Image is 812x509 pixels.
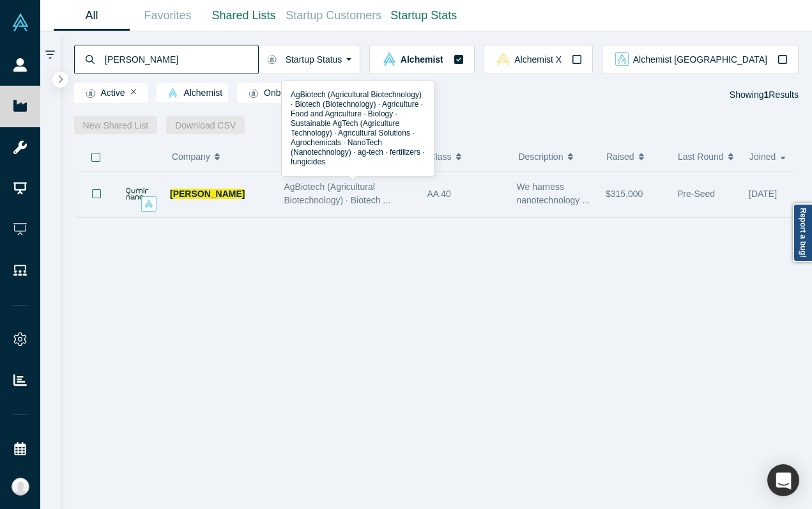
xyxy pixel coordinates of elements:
div: AA 40 [427,172,503,216]
span: Alchemist [162,88,222,98]
span: [DATE] [749,189,777,199]
img: alchemist Vault Logo [168,88,178,98]
button: Raised [606,143,664,170]
input: Search by company name, class, customer, one-liner or category [103,44,258,74]
img: Katinka Harsányi's Account [11,478,29,496]
button: Joined [749,143,790,170]
a: Report a bug! [793,203,812,262]
button: alchemist Vault LogoAlchemist [369,45,474,74]
img: alchemist Vault Logo [383,52,396,66]
img: alchemistx Vault Logo [496,52,510,66]
button: Company [172,143,266,170]
button: alchemistx Vault LogoAlchemist X [484,45,593,74]
img: alchemist Vault Logo [144,200,153,208]
img: Startup status [249,88,258,98]
span: Onboarded [243,88,309,98]
img: Startup status [267,54,277,65]
img: Startup status [86,88,95,98]
img: alchemist_aj Vault Logo [615,52,629,66]
span: AgBiotech (Agricultural Biotechnology) · Biotech ... [284,182,391,205]
img: Qumir Nano's Logo [123,180,150,207]
strong: 1 [764,90,769,100]
a: Startup Customers [282,1,386,31]
a: Shared Lists [206,1,282,31]
button: Last Round [678,143,736,170]
span: Alchemist [401,55,443,64]
span: $315,000 [606,189,643,199]
img: Alchemist Vault Logo [11,13,29,31]
span: Alchemist X [514,55,562,64]
span: Class [429,143,451,170]
span: Showing Results [730,90,799,100]
button: Remove Filter [131,88,137,97]
button: alchemist_aj Vault LogoAlchemist [GEOGRAPHIC_DATA] [602,45,799,74]
button: Class [429,143,498,170]
a: All [54,1,130,31]
span: Alchemist [GEOGRAPHIC_DATA] [633,55,767,64]
span: Pre-Seed [677,189,715,199]
span: Company [172,143,210,170]
span: Categories [286,152,329,162]
span: Active [80,88,125,98]
span: We harness nanotechnology ... [517,182,590,205]
button: Description [518,143,593,170]
span: Raised [606,143,634,170]
button: Remove Filter [314,88,320,97]
span: Last Round [678,143,724,170]
button: Download CSV [166,116,245,134]
button: Bookmark [77,171,116,216]
a: Startup Stats [386,1,462,31]
a: [PERSON_NAME] [170,189,245,199]
button: Startup Status [258,45,361,74]
span: Description [518,143,563,170]
a: Favorites [130,1,206,31]
button: New Shared List [74,116,158,134]
span: Joined [749,143,776,170]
